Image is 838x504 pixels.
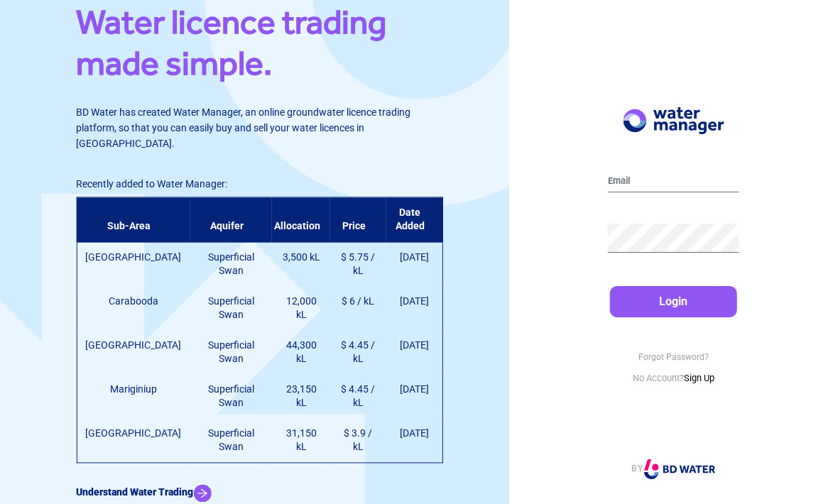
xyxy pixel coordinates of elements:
td: [DATE] [386,242,443,287]
td: Superficial Swan [190,375,271,419]
td: Mariginiup [77,375,190,419]
a: Sign Up [684,373,714,383]
td: $ 6 / kL [330,287,386,331]
td: [DATE] [386,287,443,331]
a: Forgot Password? [638,352,709,362]
td: [DATE] [386,375,443,419]
td: Carabooda [77,287,190,331]
th: Allocation [272,197,331,242]
img: Logo [623,107,724,134]
td: [GEOGRAPHIC_DATA] [77,331,190,375]
td: 3,500 kL [272,242,331,287]
span: Recently added to Water Manager: [76,179,227,190]
p: No Account? [608,371,739,385]
img: Arrow Icon [193,485,211,503]
td: $ 5.75 / kL [330,242,386,287]
td: Superficial Swan [190,419,271,464]
td: 23,150 kL [272,375,331,419]
td: 44,300 kL [272,331,331,375]
h1: Water licence trading made simple. [76,1,432,90]
td: [GEOGRAPHIC_DATA] [77,419,190,464]
td: [DATE] [386,331,443,375]
td: [DATE] [386,419,443,464]
th: Price [330,197,386,242]
button: Login [610,286,737,317]
td: $ 4.45 / kL [330,375,386,419]
p: BD Water has created Water Manager, an online groundwater licence trading platform, so that you c... [76,105,432,152]
th: Date Added [386,197,443,242]
b: Understand Water Trading [76,487,193,498]
a: BY [631,464,715,473]
td: 12,000 kL [272,287,331,331]
img: Logo [644,459,715,479]
td: 31,150 kL [272,419,331,464]
td: $ 4.45 / kL [330,331,386,375]
td: $ 3.9 / kL [330,419,386,464]
td: Superficial Swan [190,287,271,331]
td: [GEOGRAPHIC_DATA] [77,242,190,287]
th: Aquifer [190,197,271,242]
input: Email [608,170,739,192]
td: Superficial Swan [190,242,271,287]
th: Sub-Area [77,197,190,242]
td: Superficial Swan [190,331,271,375]
a: Understand Water Trading [76,487,211,498]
